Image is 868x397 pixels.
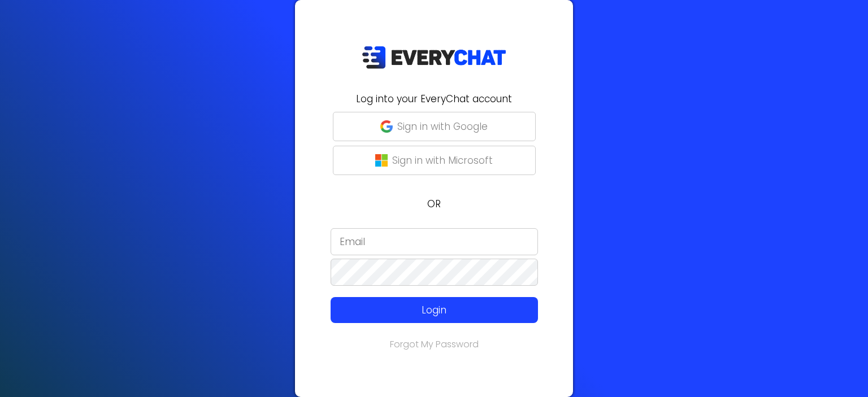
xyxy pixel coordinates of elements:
h2: Log into your EveryChat account [302,91,566,106]
button: Login [331,297,538,323]
a: Forgot My Password [390,338,479,351]
img: EveryChat_logo_dark.png [362,46,506,69]
img: microsoft-logo.png [375,154,388,167]
input: Email [331,228,538,255]
button: Sign in with Microsoft [333,146,536,175]
button: Sign in with Google [333,112,536,141]
p: Login [351,303,517,317]
p: Sign in with Google [397,119,488,134]
p: OR [302,197,566,211]
img: google-g.png [380,120,393,133]
p: Sign in with Microsoft [392,153,493,168]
